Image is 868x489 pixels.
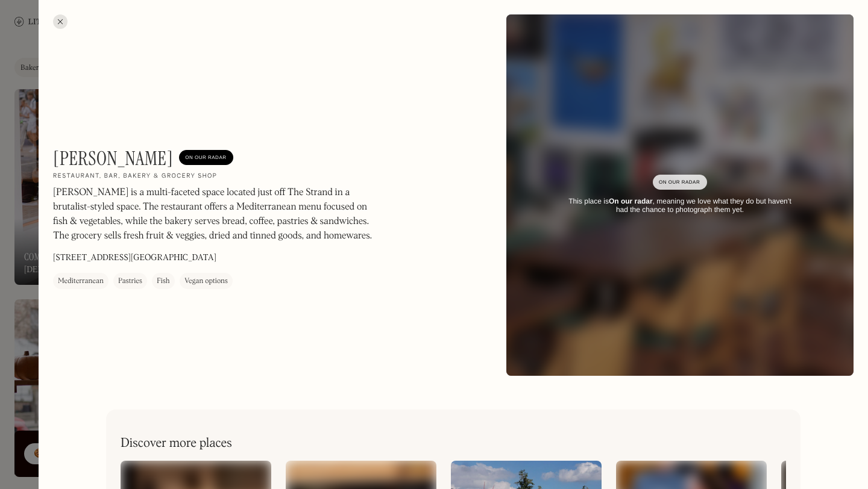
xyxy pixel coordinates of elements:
[53,185,379,243] p: [PERSON_NAME] is a multi-faceted space located just off The Strand in a brutalist-styled space. T...
[58,275,104,287] div: Mediterranean
[53,252,216,264] p: [STREET_ADDRESS][GEOGRAPHIC_DATA]
[53,172,217,181] h2: Restaurant, bar, bakery & grocery shop
[121,436,232,451] h2: Discover more places
[185,152,227,164] div: On Our Radar
[562,197,798,214] div: This place is , meaning we love what they do but haven’t had the chance to photograph them yet.
[184,275,228,287] div: Vegan options
[609,197,653,205] strong: On our radar
[118,275,142,287] div: Pastries
[659,176,701,188] div: On Our Radar
[53,147,173,170] h1: [PERSON_NAME]
[157,275,170,287] div: Fish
